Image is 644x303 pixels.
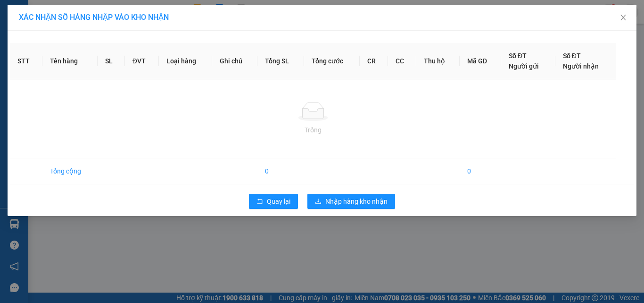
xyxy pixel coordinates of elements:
[125,43,159,79] th: ĐVT
[257,43,304,79] th: Tổng SL
[42,43,98,79] th: Tên hàng
[460,43,501,79] th: Mã GD
[98,43,124,79] th: SL
[315,198,322,206] span: download
[267,196,290,207] span: Quay lại
[388,43,416,79] th: CC
[563,62,599,70] span: Người nhận
[509,52,527,60] span: Số ĐT
[325,196,388,207] span: Nhập hàng kho nhận
[249,194,298,209] button: rollbackQuay lại
[159,43,213,79] th: Loại hàng
[307,194,395,209] button: downloadNhập hàng kho nhận
[509,62,539,70] span: Người gửi
[563,52,581,60] span: Số ĐT
[212,43,257,79] th: Ghi chú
[360,43,388,79] th: CR
[610,5,636,31] button: Close
[416,43,460,79] th: Thu hộ
[256,198,263,206] span: rollback
[619,14,627,21] span: close
[19,13,169,22] span: XÁC NHẬN SỐ HÀNG NHẬP VÀO KHO NHẬN
[304,43,360,79] th: Tổng cước
[257,158,304,184] td: 0
[42,158,98,184] td: Tổng cộng
[10,43,42,79] th: STT
[17,125,609,135] div: Trống
[460,158,501,184] td: 0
